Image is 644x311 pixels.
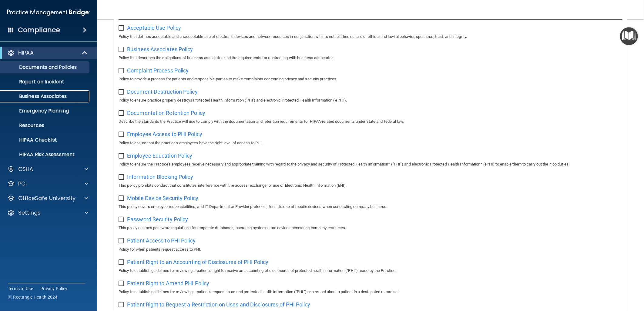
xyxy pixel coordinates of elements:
[127,237,196,244] span: Patient Access to PHI Policy
[119,246,622,253] p: Policy for when patients request access to PHI.
[127,67,189,74] span: Complaint Process Policy
[18,209,41,216] p: Settings
[7,6,90,18] img: PMB logo
[8,286,33,292] a: Terms of Use
[40,286,68,292] a: Privacy Policy
[119,54,622,62] p: Policy that describes the obligations of business associates and the requirements for contracting...
[4,137,87,143] p: HIPAA Checklist
[127,25,181,31] span: Acceptable Use Policy
[119,161,622,168] p: Policy to ensure the Practice's employees receive necessary and appropriate training with regard ...
[8,294,58,300] span: Ⓒ Rectangle Health 2024
[4,79,87,85] p: Report an Incident
[18,26,60,34] h4: Compliance
[119,203,622,210] p: This policy covers employee responsibilities, and IT Department or Provider protocols, for safe u...
[127,301,310,308] span: Patient Right to Request a Restriction on Uses and Disclosures of PHI Policy
[119,182,622,189] p: This policy prohibits conduct that constitutes interference with the access, exchange, or use of ...
[119,224,622,232] p: This policy outlines password regulations for corporate databases, operating systems, and devices...
[4,64,87,70] p: Documents and Policies
[119,288,622,296] p: Policy to establish guidelines for reviewing a patient’s request to amend protected health inform...
[127,89,198,95] span: Document Destruction Policy
[127,174,193,180] span: Information Blocking Policy
[127,110,205,116] span: Documentation Retention Policy
[119,33,622,40] p: Policy that defines acceptable and unacceptable use of electronic devices and network resources i...
[4,108,87,114] p: Emergency Planning
[119,139,622,147] p: Policy to ensure that the practice's employees have the right level of access to PHI.
[127,46,193,52] span: Business Associates Policy
[7,166,88,173] a: OSHA
[127,195,198,201] span: Mobile Device Security Policy
[127,280,209,286] span: Patient Right to Amend PHI Policy
[119,75,622,83] p: Policy to provide a process for patients and responsible parties to make complaints concerning pr...
[18,166,33,173] p: OSHA
[4,93,87,99] p: Business Associates
[4,152,87,158] p: HIPAA Risk Assessment
[7,49,88,56] a: HIPAA
[127,216,188,222] span: Password Security Policy
[7,209,88,216] a: Settings
[18,195,75,202] p: OfficeSafe University
[119,118,622,125] p: Describe the standards the Practice will use to comply with the documentation and retention requi...
[119,97,622,104] p: Policy to ensure practice properly destroys Protected Health Information ('PHI') and electronic P...
[4,122,87,129] p: Resources
[620,27,638,45] button: Open Resource Center
[127,152,193,159] span: Employee Education Policy
[119,267,622,274] p: Policy to establish guidelines for reviewing a patient’s right to receive an accounting of disclo...
[127,131,202,137] span: Employee Access to PHI Policy
[7,180,88,187] a: PCI
[7,195,88,202] a: OfficeSafe University
[127,259,268,265] span: Patient Right to an Accounting of Disclosures of PHI Policy
[18,180,27,187] p: PCI
[18,49,34,56] p: HIPAA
